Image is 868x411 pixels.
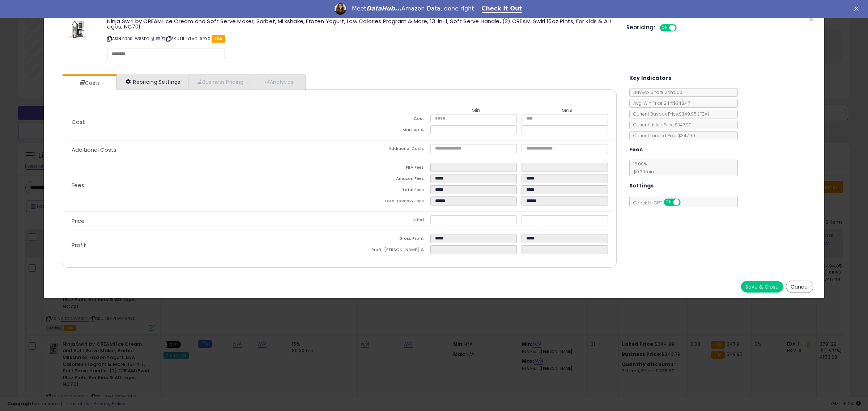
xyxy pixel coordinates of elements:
[339,125,430,137] td: Mark up %
[629,74,672,83] h5: Key Indicators
[660,25,669,31] span: ON
[630,122,692,128] span: Current Listed Price: $347.90
[679,199,691,205] span: OFF
[66,119,339,125] p: Cost
[630,169,654,175] span: $0.30 min
[339,174,430,185] td: Amazon Fees
[430,108,522,114] th: Min
[188,74,251,89] a: Business Pricing
[66,218,339,224] p: Price
[629,145,643,154] h5: Fees
[116,74,188,89] a: Repricing Settings
[630,89,682,95] span: BuyBox Share 24h: 50%
[482,5,522,13] a: Check It Out
[339,215,430,226] td: Listed
[212,35,225,43] span: FBA
[339,144,430,155] td: Additional Costs
[339,185,430,196] td: Total Fees
[66,182,339,188] p: Fees
[698,111,709,117] span: ( FBA )
[339,163,430,174] td: FBA Fees
[630,200,690,206] span: Consider CPT:
[522,108,613,114] th: Max
[339,234,430,245] td: Gross Profit
[251,74,305,89] a: Analytics
[352,5,476,12] div: Meet Amazon Data, done right.
[854,7,861,11] div: Close
[809,14,813,25] span: ×
[62,76,116,90] a: Costs
[66,242,339,248] p: Profit
[679,111,709,117] span: $349.95
[107,33,616,44] p: ASIN: B0DSJW8SFG | SKU: HL-YLVG-9RY0
[366,5,401,12] i: DataHub...
[107,18,616,29] h3: Ninja Swirl by CREAMi Ice Cream and Soft Serve Maker, Sorbet, Milkshake, Frozen Yogurt, Low Calor...
[66,147,339,153] p: Additional Costs
[629,181,654,190] h5: Settings
[161,36,165,42] a: Your listing only
[339,196,430,208] td: Total Costs & Fees
[664,199,673,205] span: ON
[786,281,813,293] button: Cancel
[156,36,160,42] a: All offer listings
[630,111,709,117] span: Current Buybox Price:
[630,100,690,106] span: Avg. Win Price 24h: $348.47
[676,25,687,31] span: OFF
[67,18,89,40] img: 413uZUQFC5L._SL60_.jpg
[630,133,695,139] span: Current Landed Price: $347.90
[339,245,430,256] td: Profit [PERSON_NAME] %
[335,3,346,15] img: Profile image for Georgie
[630,161,654,175] span: 15.00 %
[151,36,155,42] a: BuyBox page
[626,25,655,30] h5: Repricing:
[741,281,783,293] button: Save & Close
[339,114,430,125] td: Cost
